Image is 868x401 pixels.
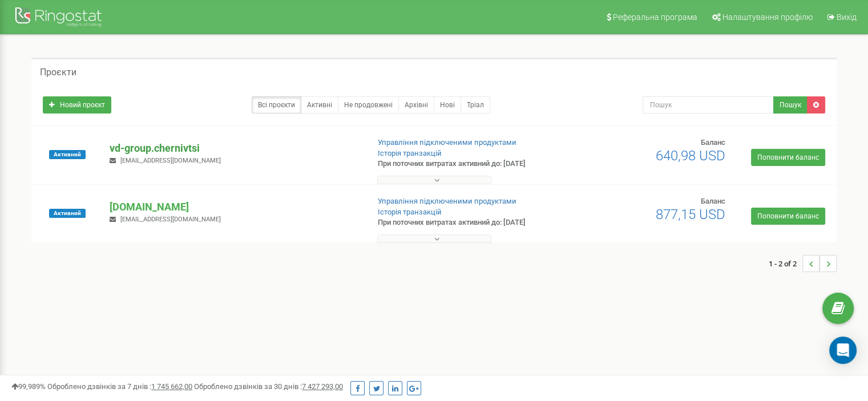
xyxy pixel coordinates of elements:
[769,244,837,283] nav: ...
[613,13,697,22] span: Реферальна програма
[252,96,301,114] a: Всі проєкти
[378,208,442,216] a: Історія транзакцій
[434,96,461,114] a: Нові
[110,141,359,156] p: vd-group.chernivtsi
[643,96,774,114] input: Пошук
[120,216,221,223] span: [EMAIL_ADDRESS][DOMAIN_NAME]
[301,96,338,114] a: Активні
[378,159,560,169] p: При поточних витратах активний до: [DATE]
[194,382,343,391] span: Оброблено дзвінків за 30 днів :
[151,382,192,391] u: 1 745 662,00
[773,96,808,114] button: Пошук
[829,337,857,364] div: Open Intercom Messenger
[338,96,399,114] a: Не продовжені
[302,382,343,391] u: 7 427 293,00
[110,200,359,214] p: [DOMAIN_NAME]
[701,197,725,205] span: Баланс
[49,150,86,159] span: Активний
[47,382,192,391] span: Оброблено дзвінків за 7 днів :
[43,96,111,114] a: Новий проєкт
[378,217,560,228] p: При поточних витратах активний до: [DATE]
[701,138,725,147] span: Баланс
[398,96,434,114] a: Архівні
[378,197,516,205] a: Управління підключеними продуктами
[461,96,490,114] a: Тріал
[11,382,46,391] span: 99,989%
[656,206,725,222] span: 877,15 USD
[378,138,516,147] a: Управління підключеними продуктами
[769,255,802,272] span: 1 - 2 of 2
[378,149,442,157] a: Історія транзакцій
[751,149,825,166] a: Поповнити баланс
[751,208,825,225] a: Поповнити баланс
[837,13,857,22] span: Вихід
[120,157,221,164] span: [EMAIL_ADDRESS][DOMAIN_NAME]
[722,13,813,22] span: Налаштування профілю
[656,148,725,164] span: 640,98 USD
[40,67,76,78] h5: Проєкти
[49,209,86,218] span: Активний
